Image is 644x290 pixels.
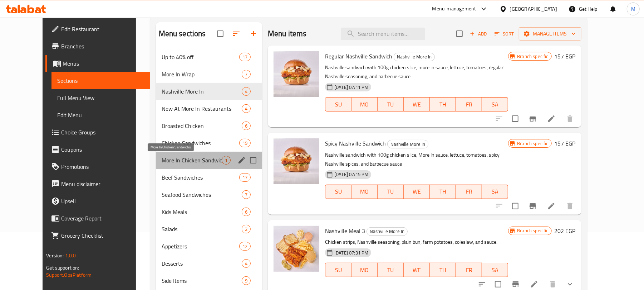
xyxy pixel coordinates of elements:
a: Sections [51,72,150,89]
span: More In Chicken Sandwichs [162,156,222,165]
div: items [242,122,251,130]
div: Desserts4 [156,255,262,272]
span: SA [485,186,505,197]
button: FR [456,97,482,111]
div: items [239,139,251,147]
span: SA [485,265,505,275]
div: items [239,242,251,251]
div: Up to 40% off17 [156,48,262,66]
a: Menus [45,55,150,72]
span: Chicken Sandwiches [162,139,239,147]
a: Support.OpsPlatform [46,270,92,280]
span: Edit Menu [57,111,144,119]
div: Kids Meals [162,208,242,216]
span: More In Wrap [162,70,242,79]
a: Menu disclaimer [45,175,150,192]
a: Grocery Checklist [45,227,150,244]
div: Seafood Sandwiches7 [156,186,262,203]
button: Manage items [519,27,581,41]
div: items [239,53,251,61]
button: TH [430,97,456,111]
a: Edit menu item [547,202,556,210]
svg: Show Choices [566,280,574,289]
div: More In Chicken Sandwichs1edit [156,152,262,169]
div: Side Items9 [156,272,262,289]
button: MO [352,185,378,199]
span: Appetizers [162,242,239,251]
div: Beef Sandwiches17 [156,169,262,186]
div: items [222,156,231,165]
div: items [242,276,251,285]
img: Regular Nashville Sandwich [274,51,319,97]
div: items [242,208,251,216]
a: Edit menu item [547,114,556,123]
div: Up to 40% off [162,53,239,61]
p: Nashville sandwich with 100g chicken slice, More In sauce, lettuce, tomatoes, spicy Nashville spi... [325,151,508,168]
span: [DATE] 07:31 PM [331,249,371,256]
span: Sections [57,76,144,85]
span: Salads [162,225,242,233]
span: TU [380,99,401,110]
span: Nashville More In [162,87,242,96]
h2: Menu items [268,28,307,39]
span: Sort items [490,28,519,39]
span: Version: [46,251,64,260]
button: Sort [493,28,516,39]
button: edit [236,155,247,166]
h6: 157 EGP [555,138,576,148]
span: 1 [222,157,230,164]
div: Nashville More In [387,140,428,148]
span: TU [380,265,401,275]
div: Beef Sandwiches [162,173,239,182]
div: items [242,70,251,79]
button: SA [482,185,508,199]
button: Add section [245,25,262,42]
span: Seafood Sandwiches [162,190,242,199]
span: WE [407,99,427,110]
p: Chicken strips, Nashville seasoning, plain bun, farm potatoes, coleslaw, and sauce. [325,238,508,247]
span: Select to update [508,111,523,126]
div: items [242,87,251,96]
button: SA [482,263,508,277]
div: Kids Meals6 [156,203,262,220]
span: [DATE] 07:11 PM [331,84,371,91]
button: TU [378,97,404,111]
span: 6 [242,123,250,129]
span: 7 [242,71,250,78]
a: Edit Restaurant [45,20,150,38]
span: Add [469,30,488,38]
span: M [631,5,635,13]
div: Chicken Sandwiches19 [156,134,262,152]
span: Nashville More In [367,227,407,236]
button: TU [378,263,404,277]
span: FR [459,186,479,197]
button: FR [456,263,482,277]
div: items [242,190,251,199]
div: Nashville More In4 [156,83,262,100]
div: items [242,104,251,113]
div: Nashville More In [394,53,435,61]
span: 17 [240,174,250,181]
a: Promotions [45,158,150,175]
span: TH [433,265,453,275]
div: Broasted Chicken6 [156,117,262,134]
span: TU [380,186,401,197]
span: New At More In Restaurants [162,104,242,113]
button: TH [430,263,456,277]
span: 9 [242,277,250,284]
span: Side Items [162,276,242,285]
span: Regular Nashville Sandwich [325,51,392,62]
div: More In Wrap7 [156,66,262,83]
span: Select to update [508,199,523,214]
div: Appetizers12 [156,238,262,255]
a: Edit menu item [530,280,539,289]
button: TU [378,185,404,199]
span: Nashville More In [388,140,428,148]
span: Full Menu View [57,94,144,102]
div: items [242,225,251,233]
span: Menu disclaimer [61,180,144,188]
